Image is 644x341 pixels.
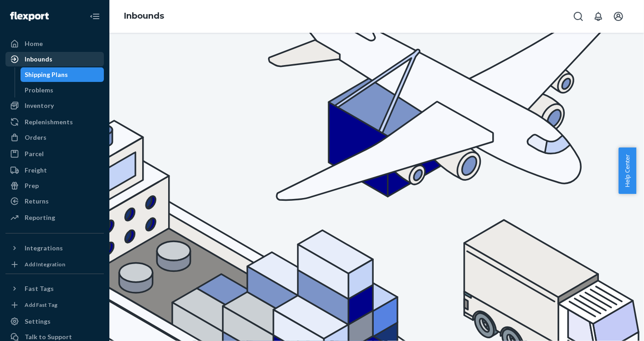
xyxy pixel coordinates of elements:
button: Integrations [5,241,104,255]
button: Open account menu [609,7,628,25]
button: Open Search Box [569,7,587,25]
div: Add Fast Tag [25,301,57,309]
div: Prep [25,181,39,190]
a: Returns [5,194,104,209]
div: Shipping Plans [25,70,68,79]
a: Problems [21,83,104,97]
button: Fast Tags [5,281,104,296]
div: Problems [25,86,54,95]
a: Shipping Plans [21,67,104,82]
div: Freight [25,166,47,175]
div: Settings [25,317,51,326]
div: Add Integration [25,260,65,268]
a: Settings [5,314,104,329]
a: Add Integration [5,259,104,270]
a: Parcel [5,147,104,161]
div: Inbounds [25,55,52,64]
div: Reporting [25,213,55,222]
a: Inbounds [5,52,104,66]
button: Close Navigation [86,7,104,25]
div: Replenishments [25,117,73,127]
a: Add Fast Tag [5,300,104,310]
span: Soporte [18,6,51,15]
ol: breadcrumbs [117,3,171,30]
a: Home [5,36,104,51]
a: Replenishments [5,115,104,129]
a: Prep [5,178,104,193]
div: Orders [25,133,46,142]
div: Returns [25,197,49,206]
div: Integrations [25,244,63,253]
button: Open notifications [589,7,608,25]
a: Freight [5,163,104,178]
div: Parcel [25,149,44,158]
button: Help Center [618,148,636,194]
a: Reporting [5,210,104,225]
img: Flexport logo [10,12,49,21]
div: Home [25,39,43,48]
a: Orders [5,130,104,145]
div: Inventory [25,101,54,110]
a: Inbounds [124,11,164,21]
div: Fast Tags [25,284,54,293]
a: Inventory [5,98,104,113]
